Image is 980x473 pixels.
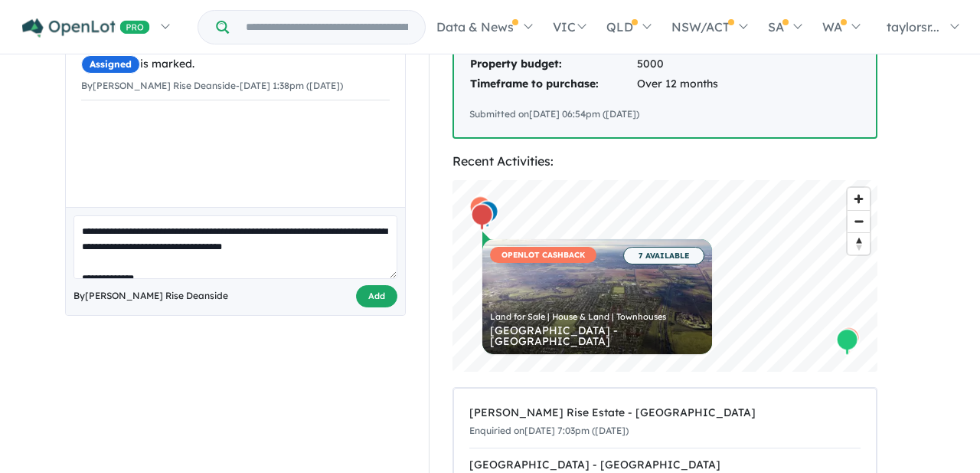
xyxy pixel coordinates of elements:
button: Zoom out [848,210,870,232]
span: By [PERSON_NAME] Rise Deanside [73,288,228,304]
div: Map marker [836,328,859,356]
td: 5000 [636,54,802,74]
div: Recent Activities: [452,151,877,172]
img: Openlot PRO Logo White [22,18,150,38]
div: Map marker [469,195,492,224]
div: Map marker [471,203,494,232]
span: Reset bearing to north [848,233,870,255]
span: taylorsr... [887,19,939,34]
div: is marked. [81,55,390,74]
span: Assigned [81,55,140,74]
td: Timeframe to purchase: [469,74,636,94]
div: Map marker [838,327,861,355]
button: Zoom in [848,188,870,210]
small: By [PERSON_NAME] Rise Deanside - [DATE] 1:38pm ([DATE]) [81,80,343,91]
button: Reset bearing to north [848,232,870,255]
input: Try estate name, suburb, builder or developer [232,11,422,44]
canvas: Map [452,180,877,372]
span: OPENLOT CASHBACK [490,247,596,263]
div: Land for Sale | House & Land | Townhouses [490,313,704,321]
a: OPENLOT CASHBACK 7 AVAILABLE Land for Sale | House & Land | Townhouses [GEOGRAPHIC_DATA] - [GEOGR... [482,239,712,354]
button: Add [356,285,397,307]
div: [GEOGRAPHIC_DATA] - [GEOGRAPHIC_DATA] [490,325,704,347]
td: Property budget: [469,54,636,74]
div: Submitted on [DATE] 06:54pm ([DATE]) [469,107,861,122]
a: [PERSON_NAME] Rise Estate - [GEOGRAPHIC_DATA]Enquiried on[DATE] 7:03pm ([DATE]) [469,396,861,449]
div: Map marker [476,200,499,228]
small: Enquiried on [DATE] 7:03pm ([DATE]) [469,425,629,436]
div: [PERSON_NAME] Rise Estate - [GEOGRAPHIC_DATA] [469,404,861,422]
td: Over 12 months [636,74,802,94]
span: 7 AVAILABLE [623,247,704,264]
span: Zoom out [848,211,870,232]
